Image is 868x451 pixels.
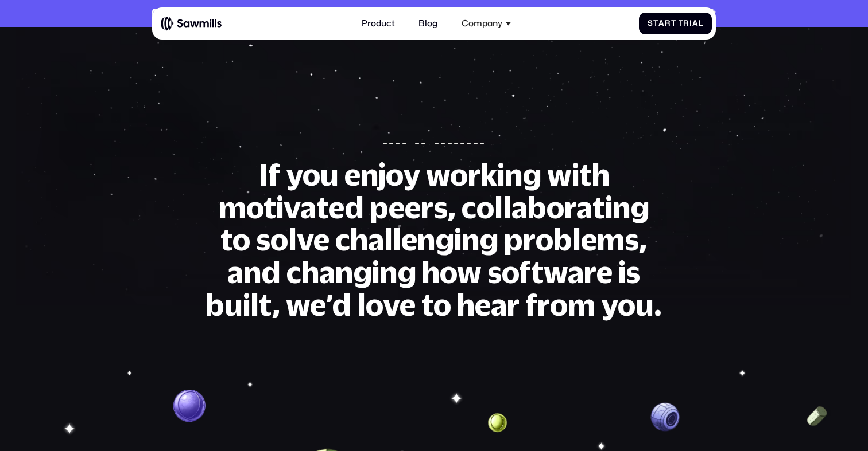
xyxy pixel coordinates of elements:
div: Company [455,12,517,36]
a: Blog [412,12,444,36]
a: StartTrial [639,13,712,35]
span: i [689,19,692,28]
div: Company [462,18,502,29]
span: T [679,19,684,28]
span: a [692,19,699,28]
h1: If you enjoy working with motivated peers, collaborating to solve challenging problems, and chang... [203,159,664,321]
span: S [648,19,653,28]
span: t [671,19,676,28]
a: Product [355,12,402,36]
span: t [653,19,658,28]
div: ____ __ ________ [382,135,486,146]
span: l [699,19,703,28]
span: r [665,19,671,28]
span: r [683,19,689,28]
span: a [658,19,665,28]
